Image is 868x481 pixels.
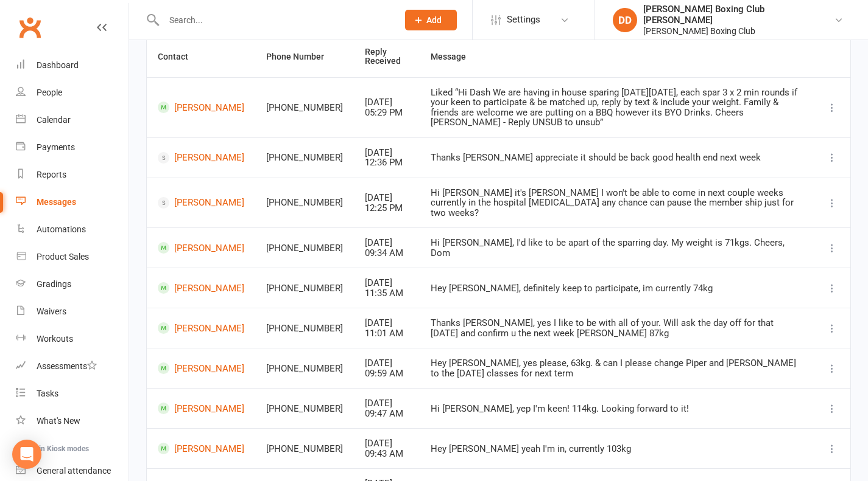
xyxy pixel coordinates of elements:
div: [PHONE_NUMBER] [266,404,343,414]
div: [PHONE_NUMBER] [266,103,343,113]
th: Message [420,36,814,77]
div: Workouts [37,334,73,344]
div: 09:43 AM [365,449,409,459]
a: [PERSON_NAME] [158,282,244,294]
div: Messages [37,197,76,207]
div: Assessments [37,361,97,371]
a: Dashboard [16,52,129,79]
span: Add [426,15,442,25]
a: Assessments [16,353,129,380]
div: Calendar [37,115,71,125]
div: Automations [37,224,86,234]
div: [DATE] [365,148,409,158]
button: Add [405,10,457,30]
div: [DATE] [365,238,409,248]
div: Hey [PERSON_NAME], definitely keep to participate, im currently 74kg [431,283,803,294]
a: [PERSON_NAME] [158,197,244,209]
div: [PHONE_NUMBER] [266,324,343,334]
div: What's New [37,416,80,426]
div: 12:25 PM [365,203,409,213]
a: Tasks [16,380,129,407]
div: Waivers [37,306,66,316]
div: Tasks [37,389,58,398]
div: 11:35 AM [365,288,409,299]
div: [DATE] [365,278,409,288]
div: 11:01 AM [365,328,409,339]
div: Liked “Hi Dash We are having in house sparing [DATE][DATE], each spar 3 x 2 min rounds if your ke... [431,88,803,128]
a: [PERSON_NAME] [158,102,244,113]
input: Search... [160,12,389,29]
div: [PHONE_NUMBER] [266,243,343,254]
a: Automations [16,216,129,243]
div: Open Intercom Messenger [12,440,41,469]
a: Messages [16,189,129,216]
div: [PHONE_NUMBER] [266,444,343,454]
a: Workouts [16,325,129,353]
div: 12:36 PM [365,157,409,168]
div: [DATE] [365,438,409,449]
div: 09:59 AM [365,369,409,379]
div: Hi [PERSON_NAME], I'd like to be apart of the sparring day. My weight is 71kgs. Cheers, Dom [431,238,803,258]
div: Product Sales [37,252,89,261]
div: Payments [37,142,75,152]
div: Thanks [PERSON_NAME] appreciate it should be back good health end next week [431,153,803,163]
div: [PERSON_NAME] Boxing Club [PERSON_NAME] [643,4,834,26]
a: Waivers [16,298,129,325]
th: Reply Received [354,36,420,77]
a: Clubworx [15,12,45,43]
div: People [37,88,62,97]
a: Payments [16,134,129,161]
div: Thanks [PERSON_NAME], yes I like to be with all of your. Will ask the day off for that [DATE] and... [431,318,803,338]
a: People [16,79,129,106]
a: [PERSON_NAME] [158,322,244,334]
div: Hey [PERSON_NAME] yeah I'm in, currently 103kg [431,444,803,454]
a: Calendar [16,106,129,134]
div: Dashboard [37,60,79,70]
a: Gradings [16,271,129,298]
div: 05:29 PM [365,108,409,118]
a: What's New [16,407,129,435]
div: DD [613,8,637,32]
div: [DATE] [365,97,409,108]
div: General attendance [37,466,111,476]
div: [PERSON_NAME] Boxing Club [643,26,834,36]
th: Contact [147,36,255,77]
a: [PERSON_NAME] [158,443,244,454]
a: [PERSON_NAME] [158,242,244,254]
div: [PHONE_NUMBER] [266,153,343,163]
div: [PHONE_NUMBER] [266,364,343,374]
div: Gradings [37,279,71,289]
div: [PHONE_NUMBER] [266,283,343,294]
a: [PERSON_NAME] [158,403,244,414]
th: Phone Number [255,36,354,77]
div: [DATE] [365,358,409,369]
a: Product Sales [16,243,129,271]
a: [PERSON_NAME] [158,152,244,164]
div: 09:34 AM [365,248,409,258]
div: Hi [PERSON_NAME] it's [PERSON_NAME] I won't be able to come in next couple weeks currently in the... [431,188,803,218]
div: [PHONE_NUMBER] [266,198,343,208]
div: Hi [PERSON_NAME], yep I'm keen! 114kg. Looking forward to it! [431,404,803,414]
div: Hey [PERSON_NAME], yes please, 63kg. & can I please change Piper and [PERSON_NAME] to the [DATE] ... [431,358,803,378]
div: [DATE] [365,318,409,328]
a: [PERSON_NAME] [158,362,244,374]
div: [DATE] [365,398,409,409]
div: [DATE] [365,193,409,203]
a: Reports [16,161,129,189]
div: 09:47 AM [365,409,409,419]
span: Settings [507,6,540,33]
div: Reports [37,170,66,179]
